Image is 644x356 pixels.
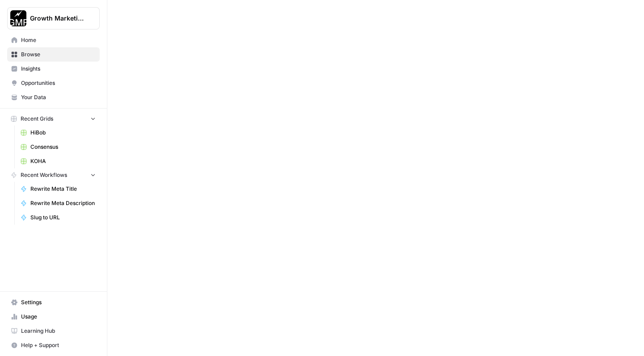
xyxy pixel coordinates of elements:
[17,154,100,168] a: KOHA
[30,199,96,207] span: Rewrite Meta Description
[21,171,67,179] span: Recent Workflows
[7,310,100,324] a: Usage
[17,210,100,225] a: Slug to URL
[21,36,96,44] span: Home
[21,115,53,123] span: Recent Grids
[7,324,100,338] a: Learning Hub
[30,157,96,165] span: KOHA
[7,168,100,182] button: Recent Workflows
[30,185,96,193] span: Rewrite Meta Title
[17,182,100,196] a: Rewrite Meta Title
[30,143,96,151] span: Consensus
[30,129,96,137] span: HiBob
[7,33,100,47] a: Home
[21,50,96,59] span: Browse
[21,93,96,101] span: Your Data
[17,196,100,210] a: Rewrite Meta Description
[21,298,96,306] span: Settings
[30,14,84,23] span: Growth Marketing Pro
[10,10,26,26] img: Growth Marketing Pro Logo
[21,65,96,73] span: Insights
[7,338,100,352] button: Help + Support
[21,79,96,87] span: Opportunities
[7,76,100,90] a: Opportunities
[30,214,96,222] span: Slug to URL
[7,47,100,62] a: Browse
[21,341,96,349] span: Help + Support
[7,112,100,126] button: Recent Grids
[7,90,100,105] a: Your Data
[7,7,100,29] button: Workspace: Growth Marketing Pro
[17,126,100,140] a: HiBob
[7,62,100,76] a: Insights
[17,140,100,154] a: Consensus
[21,313,96,321] span: Usage
[21,327,96,335] span: Learning Hub
[7,295,100,310] a: Settings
